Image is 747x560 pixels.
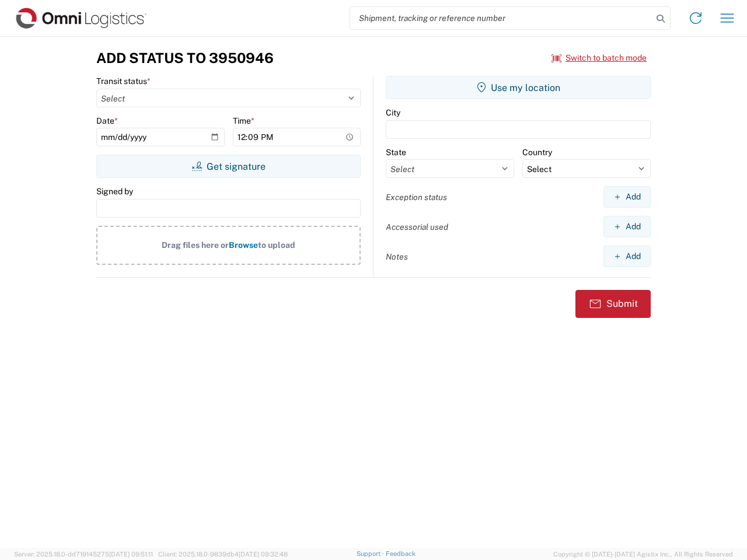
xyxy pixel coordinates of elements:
[96,50,274,66] h3: Add Status to 3950946
[357,550,386,557] a: Support
[386,550,416,557] a: Feedback
[386,147,406,157] label: State
[229,240,258,250] span: Browse
[258,240,295,250] span: to upload
[553,549,733,559] span: Copyright © [DATE]-[DATE] Agistix Inc., All Rights Reserved
[575,290,651,318] button: Submit
[386,107,400,118] label: City
[603,186,651,208] button: Add
[96,186,133,197] label: Signed by
[14,551,153,558] span: Server: 2025.18.0-dd719145275
[96,76,151,86] label: Transit status
[162,240,229,250] span: Drag files here or
[386,76,651,99] button: Use my location
[350,7,652,29] input: Shipment, tracking or reference number
[551,48,647,68] button: Switch to batch mode
[522,147,552,157] label: Country
[239,551,288,558] span: [DATE] 09:32:48
[386,192,447,202] label: Exception status
[386,222,448,232] label: Accessorial used
[96,116,118,126] label: Date
[109,551,153,558] span: [DATE] 09:51:11
[158,551,288,558] span: Client: 2025.18.0-9839db4
[603,216,651,237] button: Add
[233,116,254,126] label: Time
[603,246,651,267] button: Add
[386,251,408,262] label: Notes
[96,155,361,178] button: Get signature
